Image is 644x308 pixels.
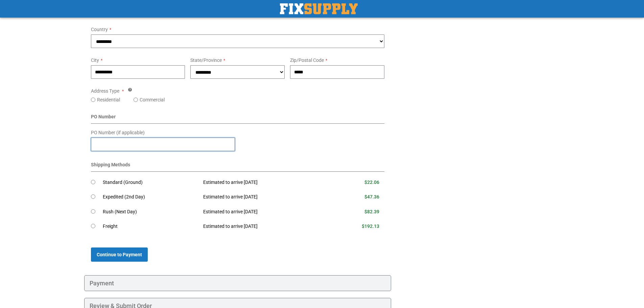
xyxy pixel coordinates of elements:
[91,113,385,124] div: PO Number
[91,27,108,32] span: Country
[290,57,324,63] span: Zip/Postal Code
[364,180,379,185] span: $22.06
[97,96,120,103] label: Residential
[362,223,379,229] span: $192.13
[198,205,329,219] td: Estimated to arrive [DATE]
[103,219,198,234] td: Freight
[97,252,142,257] span: Continue to Payment
[84,275,391,291] div: Payment
[91,88,119,94] span: Address Type
[103,190,198,205] td: Expedited (2nd Day)
[91,130,145,135] span: PO Number (if applicable)
[140,96,165,103] label: Commercial
[364,209,379,214] span: $82.39
[91,161,385,172] div: Shipping Methods
[280,3,358,14] img: Fix Industrial Supply
[364,194,379,199] span: $47.36
[198,219,329,234] td: Estimated to arrive [DATE]
[91,57,99,63] span: City
[103,175,198,190] td: Standard (Ground)
[198,190,329,205] td: Estimated to arrive [DATE]
[190,57,222,63] span: State/Province
[103,205,198,219] td: Rush (Next Day)
[91,247,148,262] button: Continue to Payment
[198,175,329,190] td: Estimated to arrive [DATE]
[280,3,358,14] a: store logo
